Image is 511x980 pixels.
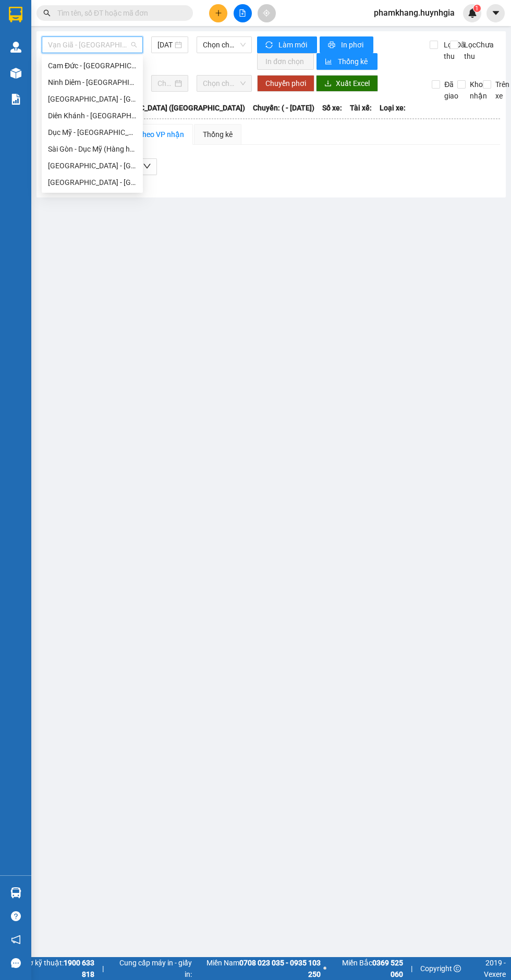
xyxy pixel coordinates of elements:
div: Thống kê [203,129,233,140]
div: Diên Khánh - Sài Gòn (Hàng hóa) [42,107,143,124]
input: Chọn ngày [157,78,173,89]
span: Miền Nam [194,957,321,980]
span: Cung cấp máy in - giấy in: [112,957,192,980]
div: Diên Khánh - [GEOGRAPHIC_DATA] (Hàng hóa) [48,110,137,121]
strong: 1900 633 818 [64,959,94,978]
div: Cam Đức - [GEOGRAPHIC_DATA] (Hàng hóa) [48,60,137,71]
div: Ninh Diêm - [GEOGRAPHIC_DATA] (Hàng hóa) [48,77,137,88]
span: ⚪️ [323,966,326,971]
strong: 0369 525 060 [372,959,403,978]
span: Chọn chuyến [203,37,246,53]
button: bar-chartThống kê [317,53,378,70]
span: Vạn Giã - Sài Gòn (Hàng hóa) [48,37,137,53]
div: Nha Trang - Sài Gòn (Hàng hóa) [42,91,143,107]
button: caret-down [486,4,505,22]
input: 13/08/2025 [157,39,173,51]
div: Xem theo VP nhận [124,129,184,140]
span: Miền Bắc [329,957,403,980]
b: Tuyến: Vạn Giã - [GEOGRAPHIC_DATA] ([GEOGRAPHIC_DATA]) [42,104,245,112]
span: Chọn chuyến [203,76,246,91]
span: bar-chart [325,58,334,66]
button: aim [258,4,276,22]
span: file-add [239,9,246,17]
img: warehouse-icon [10,42,21,53]
span: Chuyến: ( - [DATE]) [253,102,314,114]
div: Sài Gòn - Dục Mỹ (Hàng hóa) [42,141,143,157]
button: In đơn chọn [257,53,314,70]
img: warehouse-icon [10,68,21,79]
span: phamkhang.huynhgia [366,6,463,19]
div: Dục Mỹ - Sài Gòn (Hàng hóa) [42,124,143,141]
span: Loại xe: [380,102,406,114]
button: printerIn phơi [320,36,373,53]
span: caret-down [491,8,501,18]
span: Làm mới [278,39,309,51]
span: search [43,9,51,17]
div: [GEOGRAPHIC_DATA] - [GEOGRAPHIC_DATA] (Hàng hóa) [48,93,137,105]
span: message [11,958,21,968]
span: Đã giao [440,79,463,102]
span: 1 [475,5,479,12]
span: Lọc Chưa thu [460,39,495,62]
span: | [411,963,412,974]
button: plus [209,4,227,22]
span: Lọc Đã thu [440,39,467,62]
div: Dục Mỹ - [GEOGRAPHIC_DATA] (Hàng hóa) [48,127,137,138]
div: Sài Gòn - Dục Mỹ (Hàng hóa) [48,143,137,155]
span: sync [265,41,274,49]
span: Thống kê [338,56,369,67]
button: file-add [234,4,252,22]
span: copyright [454,965,461,972]
img: warehouse-icon [10,887,21,898]
div: [GEOGRAPHIC_DATA] - [GEOGRAPHIC_DATA] ([GEOGRAPHIC_DATA]) [48,160,137,171]
img: logo-vxr [9,7,22,22]
span: aim [263,9,270,17]
button: downloadXuất Excel [316,75,378,92]
input: Tìm tên, số ĐT hoặc mã đơn [57,7,180,19]
span: | [102,963,104,974]
span: Tài xế: [350,102,372,114]
button: Chuyển phơi [257,75,314,92]
img: solution-icon [10,94,21,105]
span: plus [215,9,222,17]
img: icon-new-feature [468,8,477,18]
strong: 0708 023 035 - 0935 103 250 [239,959,321,978]
sup: 1 [473,5,481,12]
div: Sài Gòn - Nha Trang (Hàng hóa) [42,157,143,174]
span: down [143,162,151,170]
div: Cam Đức - Sài Gòn (Hàng hóa) [42,57,143,74]
span: In phơi [341,39,365,51]
span: Kho nhận [466,79,491,102]
span: notification [11,935,21,945]
div: [GEOGRAPHIC_DATA] - [GEOGRAPHIC_DATA] [48,177,137,188]
span: question-circle [11,911,21,921]
span: printer [328,41,337,49]
span: Số xe: [322,102,342,114]
button: syncLàm mới [257,36,317,53]
div: Sài Gòn - Nha Trang [42,174,143,191]
div: Ninh Diêm - Sài Gòn (Hàng hóa) [42,74,143,91]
